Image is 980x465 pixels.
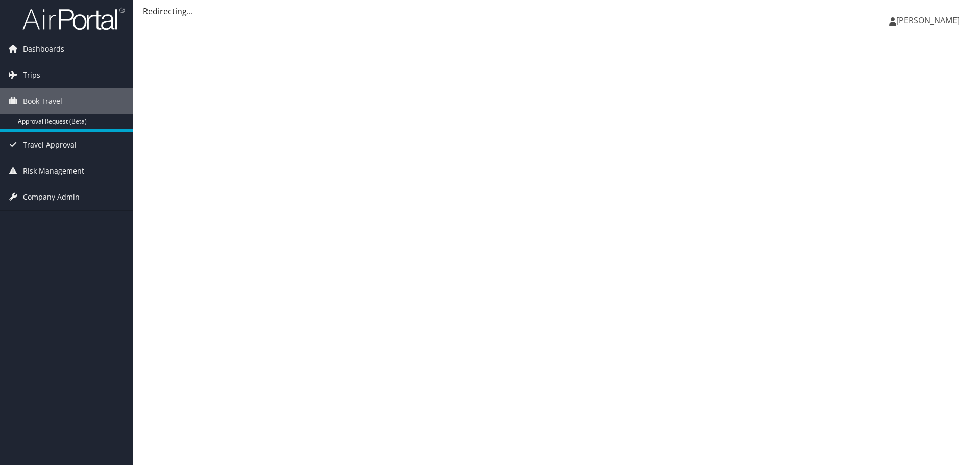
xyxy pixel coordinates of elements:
[23,132,77,158] span: Travel Approval
[23,88,62,114] span: Book Travel
[23,158,84,184] span: Risk Management
[143,5,970,17] div: Redirecting...
[22,7,125,31] img: airportal-logo.png
[23,62,40,88] span: Trips
[896,15,960,26] span: [PERSON_NAME]
[23,36,64,62] span: Dashboards
[889,5,970,36] a: [PERSON_NAME]
[23,184,80,210] span: Company Admin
